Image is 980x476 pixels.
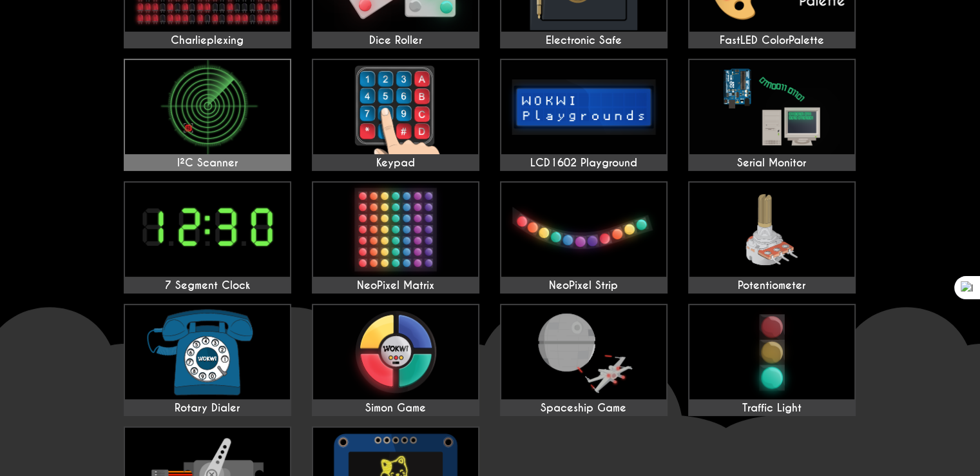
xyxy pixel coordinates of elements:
img: I²C Scanner [125,60,290,154]
div: Dice Roller [313,34,478,47]
div: NeoPixel Matrix [313,279,478,292]
img: Potentiometer [689,183,854,277]
img: Traffic Light [689,305,854,399]
div: Keypad [313,157,478,170]
img: Simon Game [313,305,478,399]
img: Spaceship Game [501,305,666,399]
img: 7 Segment Clock [125,183,290,277]
a: Potentiometer [688,181,856,293]
a: NeoPixel Strip [500,181,668,293]
a: I²C Scanner [124,59,291,171]
a: Spaceship Game [500,304,668,416]
div: Electronic Safe [501,34,666,47]
div: Spaceship Game [501,402,666,415]
div: Traffic Light [689,402,854,415]
div: LCD1602 Playground [501,157,666,170]
img: Keypad [313,60,478,154]
div: Simon Game [313,402,478,415]
div: FastLED ColorPalette [689,34,854,47]
a: NeoPixel Matrix [312,181,479,293]
a: Keypad [312,59,479,171]
a: LCD1602 Playground [500,59,668,171]
div: Potentiometer [689,279,854,292]
div: 7 Segment Clock [125,279,290,292]
div: NeoPixel Strip [501,279,666,292]
div: Serial Monitor [689,157,854,170]
img: Serial Monitor [689,60,854,154]
a: 7 Segment Clock [124,181,291,293]
img: NeoPixel Matrix [313,183,478,277]
a: Traffic Light [688,304,856,416]
img: Rotary Dialer [125,305,290,399]
div: I²C Scanner [125,157,290,170]
div: Rotary Dialer [125,402,290,415]
a: Serial Monitor [688,59,856,171]
div: Charlieplexing [125,34,290,47]
img: LCD1602 Playground [501,60,666,154]
img: NeoPixel Strip [501,183,666,277]
a: Simon Game [312,304,479,416]
a: Rotary Dialer [124,304,291,416]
